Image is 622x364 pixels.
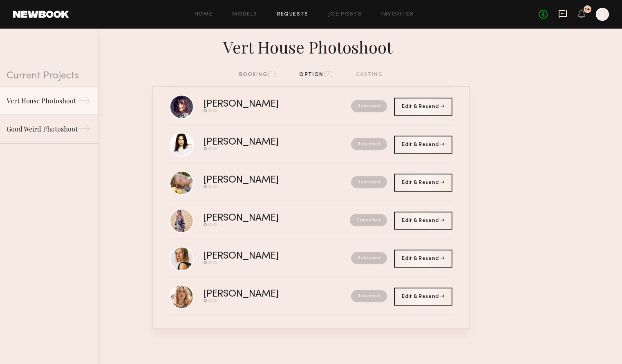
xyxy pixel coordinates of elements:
[204,214,314,223] div: [PERSON_NAME]
[204,176,315,185] div: [PERSON_NAME]
[204,138,315,147] div: [PERSON_NAME]
[268,71,277,78] span: (1)
[170,163,452,201] a: [PERSON_NAME]Released
[381,12,414,17] a: Favorites
[170,239,452,277] a: [PERSON_NAME]Released
[402,218,444,223] span: Edit & Resend
[351,252,387,264] nb-request-status: Released
[402,256,444,261] span: Edit & Resend
[170,125,452,163] a: [PERSON_NAME]Released
[350,214,387,226] nb-request-status: Cancelled
[78,94,91,110] div: →
[170,87,452,125] a: [PERSON_NAME]Released
[351,100,387,112] nb-request-status: Released
[351,138,387,150] nb-request-status: Released
[239,70,277,79] div: booking
[152,35,470,57] div: Vert House Photoshoot
[78,122,91,138] div: →
[195,12,213,17] a: Home
[351,176,387,188] nb-request-status: Released
[328,12,362,17] a: Job Posts
[351,290,387,302] nb-request-status: Released
[596,8,609,21] a: J
[402,294,444,299] span: Edit & Resend
[402,180,444,185] span: Edit & Resend
[277,12,309,17] a: Requests
[232,12,257,17] a: Models
[402,142,444,147] span: Edit & Resend
[170,201,452,239] a: [PERSON_NAME]Cancelled
[204,100,315,109] div: [PERSON_NAME]
[204,252,315,261] div: [PERSON_NAME]
[585,7,590,12] div: 14
[7,96,78,106] div: Vert House Photoshoot
[7,124,78,134] div: Good Weird Photoshoot
[170,277,452,315] a: [PERSON_NAME]Released
[402,104,444,109] span: Edit & Resend
[204,290,315,299] div: [PERSON_NAME]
